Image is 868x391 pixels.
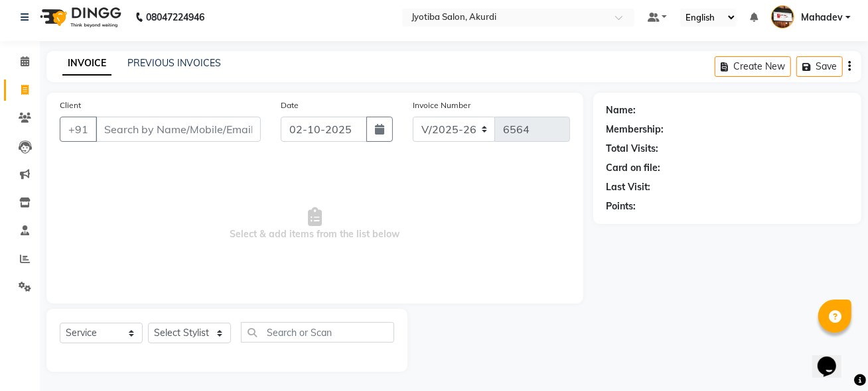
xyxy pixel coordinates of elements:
a: PREVIOUS INVOICES [127,57,221,69]
input: Search or Scan [241,322,394,343]
label: Date [281,99,299,111]
div: Last Visit: [607,180,651,194]
div: Membership: [607,123,664,137]
button: +91 [60,117,97,142]
label: Invoice Number [413,99,470,111]
img: Mahadev [771,5,794,28]
iframe: chat widget [812,338,855,378]
div: Name: [607,103,636,117]
span: Select & add items from the list below [60,158,570,290]
a: INVOICE [62,52,111,76]
div: Card on file: [607,161,661,175]
span: Mahadev [801,11,843,25]
button: Save [796,56,843,77]
label: Client [60,99,81,111]
div: Total Visits: [607,142,659,156]
button: Create New [715,56,791,77]
input: Search by Name/Mobile/Email/Code [96,117,261,142]
div: Points: [607,199,636,213]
